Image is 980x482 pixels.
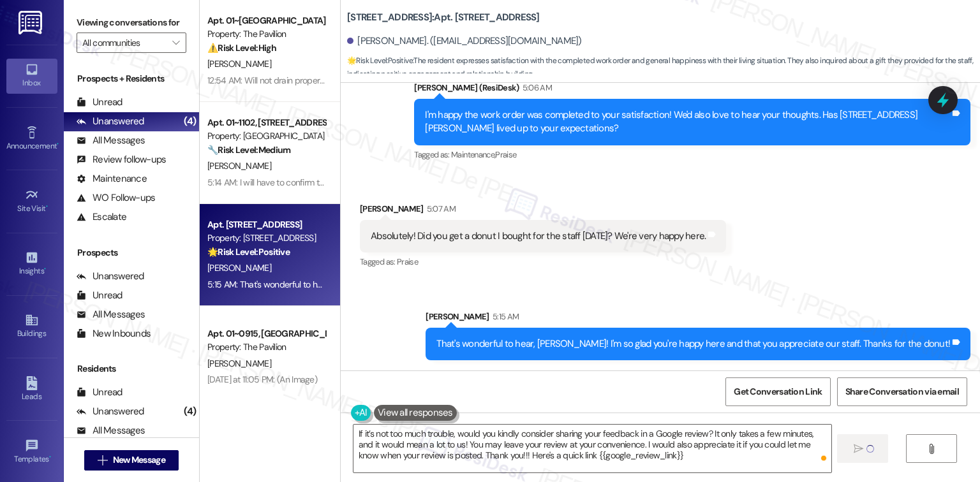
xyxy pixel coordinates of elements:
[6,184,57,219] a: Site Visit •
[207,144,290,156] strong: 🔧 Risk Level: Medium
[46,202,48,211] span: •
[207,374,317,385] div: [DATE] at 11:05 PM: (An Image)
[64,72,199,85] div: Prospects + Residents
[181,112,199,131] div: (4)
[64,246,199,259] div: Prospects
[77,96,122,109] div: Unread
[77,115,144,128] div: Unanswered
[77,191,155,205] div: WO Follow-ups
[207,129,325,143] div: Property: [GEOGRAPHIC_DATA]
[207,27,325,41] div: Property: The Pavilion
[77,424,145,437] div: All Messages
[19,11,45,34] img: ResiDesk Logo
[207,160,271,172] span: [PERSON_NAME]
[6,435,57,469] a: Templates •
[207,58,271,69] span: [PERSON_NAME]
[360,252,726,271] div: Tagged as:
[207,327,325,340] div: Apt. 01~0915, [GEOGRAPHIC_DATA][PERSON_NAME]
[6,247,57,281] a: Insights •
[371,230,706,243] div: Absolutely! Did you get a donut I bought for the staff [DATE]? We're very happy here.
[207,177,946,188] div: 5:14 AM: I will have to confirm this with the team and get back to you as soon as I get a respons...
[347,34,582,48] div: [PERSON_NAME]. ([EMAIL_ADDRESS][DOMAIN_NAME])
[77,308,145,321] div: All Messages
[489,310,519,323] div: 5:15 AM
[6,59,57,93] a: Inbox
[360,202,726,220] div: [PERSON_NAME]
[207,231,325,245] div: Property: [STREET_ADDRESS]
[854,444,863,454] i: 
[207,340,325,354] div: Property: The Pavilion
[77,270,144,283] div: Unanswered
[207,279,716,290] div: 5:15 AM: That's wonderful to hear, [PERSON_NAME]! I'm so glad you're happy here and that you appr...
[414,145,970,164] div: Tagged as:
[207,218,325,231] div: Apt. [STREET_ADDRESS]
[734,385,822,398] span: Get Conversation Link
[845,385,959,398] span: Share Conversation via email
[207,42,276,54] strong: ⚠️ Risk Level: High
[77,134,145,147] div: All Messages
[207,246,290,258] strong: 🌟 Risk Level: Positive
[77,405,144,418] div: Unanswered
[495,149,516,160] span: Praise
[6,372,57,407] a: Leads
[451,149,495,160] span: Maintenance ,
[207,262,271,274] span: [PERSON_NAME]
[113,453,165,467] span: New Message
[519,81,552,94] div: 5:06 AM
[207,358,271,369] span: [PERSON_NAME]
[207,116,325,129] div: Apt. 01~1102, [STREET_ADDRESS][PERSON_NAME]
[57,140,59,149] span: •
[424,202,456,215] div: 5:07 AM
[77,210,126,224] div: Escalate
[436,337,950,351] div: That's wonderful to hear, [PERSON_NAME]! I'm so glad you're happy here and that you appreciate ou...
[426,310,970,328] div: [PERSON_NAME]
[414,81,970,99] div: [PERSON_NAME] (ResiDesk)
[49,453,51,462] span: •
[837,377,967,406] button: Share Conversation via email
[77,13,186,33] label: Viewing conversations for
[44,265,46,274] span: •
[347,54,980,82] span: : The resident expresses satisfaction with the completed work order and general happiness with th...
[77,327,151,340] div: New Inbounds
[207,75,326,86] div: 12:54 AM: Will not drain properly
[77,172,147,186] div: Maintenance
[347,55,413,66] strong: 🌟 Risk Level: Positive
[77,153,166,166] div: Review follow-ups
[98,455,107,465] i: 
[347,11,540,24] b: [STREET_ADDRESS]: Apt. [STREET_ADDRESS]
[353,425,831,472] textarea: To enrich screen reader interactions, please activate Accessibility in Grammarly extension settings
[6,309,57,344] a: Buildings
[64,362,199,376] div: Residents
[82,33,166,53] input: All communities
[77,386,122,399] div: Unread
[397,256,418,267] span: Praise
[172,38,179,48] i: 
[926,444,936,454] i: 
[77,289,122,302] div: Unread
[725,377,830,406] button: Get Conversation Link
[425,108,950,136] div: I'm happy the work order was completed to your satisfaction! We'd also love to hear your thoughts...
[84,450,179,471] button: New Message
[181,402,199,421] div: (4)
[207,14,325,27] div: Apt. 01~[GEOGRAPHIC_DATA][PERSON_NAME]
